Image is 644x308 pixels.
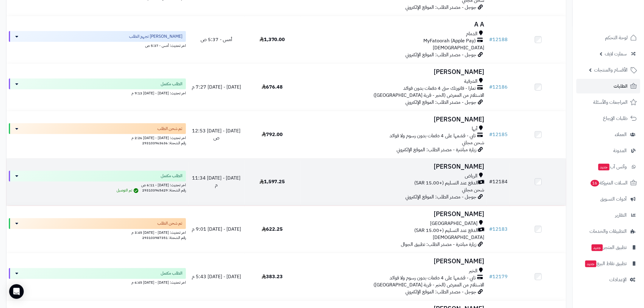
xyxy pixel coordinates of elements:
[303,258,484,265] h3: [PERSON_NAME]
[576,127,640,142] a: العملاء
[9,89,186,96] div: اخر تحديث: [DATE] - [DATE] 9:13 م
[576,143,640,158] a: المدونة
[591,243,627,252] span: تطبيق المتجر
[576,256,640,271] a: تطبيق نقاط البيعجديد
[129,33,182,40] span: [PERSON_NAME] تجهيز الطلب
[405,51,476,58] span: جوجل - مصدر الطلب: الموقع الإلكتروني
[614,146,627,155] span: المدونة
[605,50,627,58] span: سمارت لايف
[615,211,627,219] span: التقارير
[576,224,640,239] a: التطبيقات والخدمات
[142,188,186,193] span: رقم الشحنة: 293103965429
[303,163,484,170] h3: [PERSON_NAME]
[489,83,492,91] span: #
[142,235,186,241] span: رقم الشحنة: 293103987351
[430,220,478,227] span: [GEOGRAPHIC_DATA]
[303,68,484,75] h3: [PERSON_NAME]
[157,221,182,227] span: تم شحن الطلب
[489,178,492,186] span: #
[605,33,628,42] span: لوحة التحكم
[373,282,484,289] span: الاستلام من المعرض (الخبر - قرية [GEOGRAPHIC_DATA])
[598,164,610,170] span: جديد
[576,30,640,45] a: لوحة التحكم
[161,81,182,87] span: الطلب مكتمل
[576,176,640,190] a: السلات المتروكة16
[592,244,603,251] span: جديد
[576,159,640,174] a: وآتس آبجديد
[405,99,476,106] span: جوجل - مصدر الطلب: الموقع الإلكتروني
[489,131,492,138] span: #
[9,284,24,299] div: Open Intercom Messenger
[9,229,186,236] div: اخر تحديث: [DATE] - [DATE] 3:45 م
[610,275,627,284] span: الإعدادات
[614,82,628,90] span: الطلبات
[142,140,186,146] span: رقم الشحنة: 293103963636
[465,173,478,180] span: الرياض
[262,83,283,91] span: 676.48
[9,42,186,48] div: اخر تحديث: أمس - 5:37 ص
[9,182,186,188] div: اخر تحديث: [DATE] - 6:11 ص
[585,261,597,267] span: جديد
[585,259,627,268] span: تطبيق نقاط البيع
[303,21,484,28] h3: A A
[403,85,476,92] span: تمارا - فاتورتك حتى 4 دفعات بدون فوائد
[157,126,182,132] span: تم شحن الطلب
[192,83,241,91] span: [DATE] - [DATE] 7:27 م
[192,273,241,281] span: [DATE] - [DATE] 5:43 م
[593,98,628,107] span: المراجعات والأسئلة
[576,111,640,126] a: طلبات الإرجاع
[161,173,182,179] span: الطلب مكتمل
[9,134,186,141] div: اخر تحديث: [DATE] - [DATE] 2:26 م
[390,275,476,282] span: تابي - قسّمها على 4 دفعات بدون رسوم ولا فوائد
[390,132,476,139] span: تابي - قسّمها على 4 دفعات بدون رسوم ولا فوائد
[192,127,240,142] span: [DATE] - [DATE] 12:53 ص
[489,36,492,43] span: #
[469,268,478,275] span: الخبر
[414,180,478,187] span: الدفع عند التسليم (+15.00 SAR)
[397,146,476,153] span: زيارة مباشرة - مصدر الطلب: الموقع الإلكتروني
[594,66,628,74] span: الأقسام والمنتجات
[590,227,627,236] span: التطبيقات والخدمات
[576,272,640,287] a: الإعدادات
[262,226,283,233] span: 622.25
[466,30,478,37] span: الدمام
[433,234,484,241] span: [DEMOGRAPHIC_DATA]
[603,114,628,123] span: طلبات الإرجاع
[489,273,492,281] span: #
[401,241,476,248] span: زيارة مباشرة - مصدر الطلب: تطبيق الجوال
[489,226,492,233] span: #
[161,271,182,277] span: الطلب مكتمل
[489,178,508,186] a: #12184
[576,95,640,110] a: المراجعات والأسئلة
[489,226,508,233] a: #12183
[192,175,240,189] span: [DATE] - [DATE] 11:34 م
[201,36,232,43] span: أمس - 5:37 ص
[489,273,508,281] a: #12179
[576,208,640,222] a: التقارير
[600,195,627,203] span: أدوات التسويق
[576,79,640,93] a: الطلبات
[462,187,484,194] span: شحن مجاني
[489,36,508,43] a: #12188
[9,279,186,285] div: اخر تحديث: [DATE] - [DATE] 6:45 م
[260,178,285,186] span: 1,597.25
[464,78,478,85] span: الشرقية
[405,289,476,296] span: جوجل - مصدر الطلب: الموقع الإلكتروني
[576,192,640,206] a: أدوات التسويق
[489,131,508,138] a: #12185
[303,116,484,123] h3: [PERSON_NAME]
[462,139,484,146] span: شحن مجاني
[373,92,484,99] span: الاستلام من المعرض (الخبر - قرية [GEOGRAPHIC_DATA])
[590,179,628,187] span: السلات المتروكة
[433,44,484,51] span: [DEMOGRAPHIC_DATA]
[405,4,476,11] span: جوجل - مصدر الطلب: الموقع الإلكتروني
[192,226,241,233] span: [DATE] - [DATE] 9:01 م
[260,36,285,43] span: 1,370.00
[262,273,283,281] span: 383.23
[591,180,599,187] span: 16
[489,83,508,91] a: #12186
[423,37,476,44] span: MyFatoorah (Apple Pay)
[262,131,283,138] span: 792.00
[576,240,640,255] a: تطبيق المتجرجديد
[414,227,478,234] span: الدفع عند التسليم (+15.00 SAR)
